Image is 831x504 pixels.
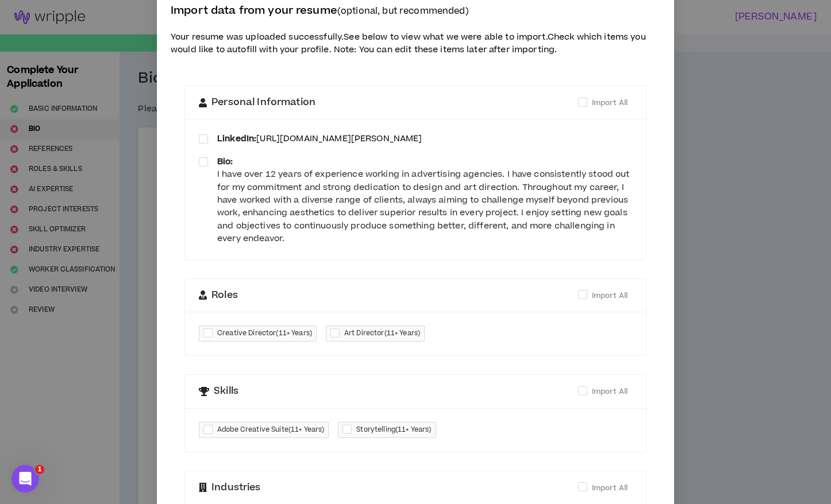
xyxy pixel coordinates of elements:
[211,95,316,110] span: Personal Information
[35,465,44,474] span: 1
[214,384,238,399] span: Skills
[344,328,420,339] span: Art Director ( 11+ Years )
[217,328,312,339] span: Creative Director ( 11+ Years )
[11,465,39,493] iframe: Intercom live chat
[592,290,628,301] span: Import All
[217,168,632,245] div: I have over 12 years of experience working in advertising agencies. I have consistently stood out...
[211,480,260,495] span: Industries
[592,386,628,397] span: Import All
[337,5,469,17] small: (optional, but recommended)
[592,98,628,108] span: Import All
[171,3,660,20] p: Import data from your resume
[256,133,422,145] a: [URL][DOMAIN_NAME][PERSON_NAME]
[217,424,324,436] span: Adobe Creative Suite ( 11+ Years )
[217,133,256,145] strong: LinkedIn:
[592,483,628,493] span: Import All
[217,156,233,168] strong: Bio:
[356,424,431,436] span: Storytelling ( 11+ Years )
[171,31,660,57] p: Your resume was uploaded successfully. See below to view what we were able to import. Check which...
[211,288,238,303] span: Roles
